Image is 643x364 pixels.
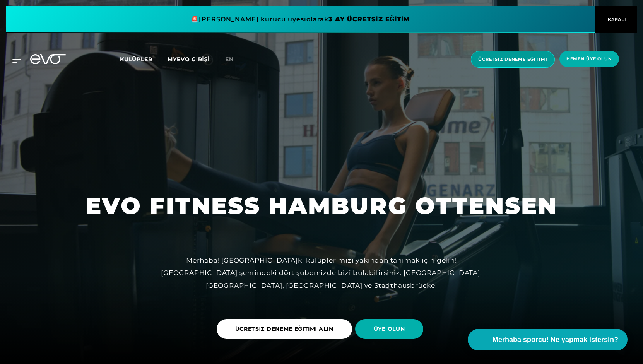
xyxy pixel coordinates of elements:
font: Merhaba! [GEOGRAPHIC_DATA]ki kulüplerimizi yakından tanımak için gelin! [GEOGRAPHIC_DATA] şehrind... [161,256,482,289]
button: KAPALI [595,6,637,33]
a: ÜYE OLUN [355,313,427,345]
button: Merhaba sporcu! Ne yapmak istersin? [468,329,628,350]
a: en [225,55,243,64]
font: en [225,56,234,63]
font: EVO FITNESS HAMBURG OTTENSEN [86,191,557,220]
a: Kulüpler [120,55,168,63]
font: Hemen üye olun [566,56,612,62]
a: Ücretsiz deneme eğitimi [469,51,557,68]
font: ÜCRETSİZ DENEME EĞİTİMİ ALIN [235,325,333,332]
font: Merhaba sporcu! Ne yapmak istersin? [493,336,618,343]
a: ÜCRETSİZ DENEME EĞİTİMİ ALIN [217,313,355,345]
font: KAPALI [608,17,626,22]
font: Kulüpler [120,56,152,63]
font: ÜYE OLUN [374,325,405,332]
font: Ücretsiz deneme eğitimi [478,56,547,62]
a: MYEVO GİRİŞİ [168,56,210,63]
a: Hemen üye olun [557,51,621,68]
